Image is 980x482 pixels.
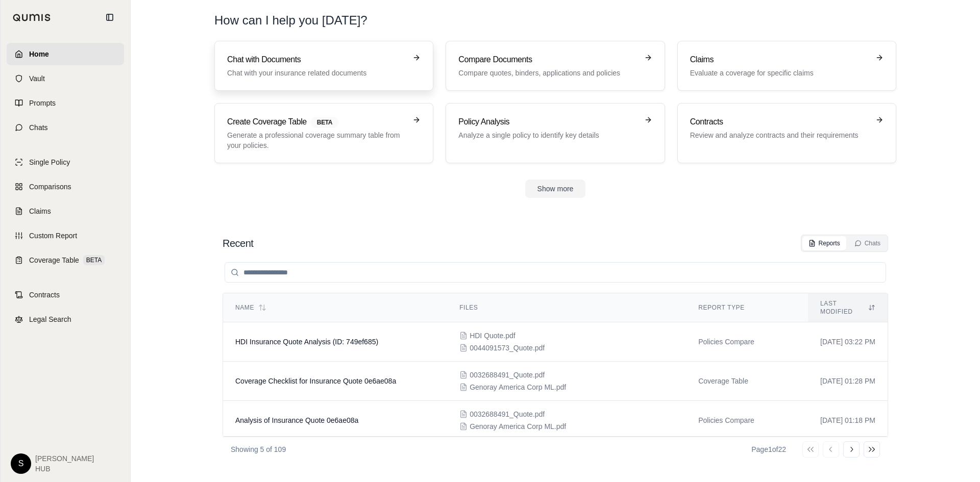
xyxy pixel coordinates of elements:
[235,377,396,385] span: Coverage Checklist for Insurance Quote 0e6ae08a
[11,453,31,474] div: S
[35,453,94,464] span: [PERSON_NAME]
[227,68,406,78] p: Chat with your insurance related documents
[808,401,888,440] td: [DATE] 01:18 PM
[7,92,124,114] a: Prompts
[29,206,51,216] span: Claims
[470,421,566,432] span: Genoray America Corp ML.pdf
[7,249,124,271] a: Coverage TableBETA
[227,54,406,66] h3: Chat with Documents
[29,314,71,324] span: Legal Search
[231,444,286,454] p: Showing 5 of 109
[470,370,545,380] span: 0032688491_Quote.pdf
[29,182,71,192] span: Comparisons
[13,14,51,21] img: Qumis Logo
[7,116,124,139] a: Chats
[470,382,566,392] span: Genoray America Corp ML.pdf
[7,67,124,90] a: Vault
[458,68,638,78] p: Compare quotes, binders, applications and policies
[29,49,49,59] span: Home
[311,117,338,128] span: BETA
[458,130,638,140] p: Analyze a single policy to identify key details
[7,284,124,306] a: Contracts
[690,54,869,66] h3: Claims
[686,401,808,440] td: Policies Compare
[29,290,60,300] span: Contracts
[808,322,888,362] td: [DATE] 03:22 PM
[29,231,77,241] span: Custom Report
[102,9,118,26] button: Collapse sidebar
[227,130,406,150] p: Generate a professional coverage summary table from your policies.
[820,299,875,316] div: Last modified
[83,255,105,265] span: BETA
[29,157,70,167] span: Single Policy
[214,103,433,163] a: Create Coverage TableBETAGenerate a professional coverage summary table from your policies.
[29,122,48,133] span: Chats
[470,409,545,419] span: 0032688491_Quote.pdf
[235,338,378,346] span: HDI Insurance Quote Analysis (ID: 749ef685)
[525,180,586,198] button: Show more
[686,293,808,322] th: Report Type
[446,103,665,163] a: Policy AnalysisAnalyze a single policy to identify key details
[458,54,638,66] h3: Compare Documents
[35,464,94,474] span: HUB
[214,12,367,29] h1: How can I help you [DATE]?
[848,236,887,250] button: Chats
[686,322,808,362] td: Policies Compare
[223,236,253,250] h2: Recent
[470,331,516,341] span: HDI Quote.pdf
[7,151,124,173] a: Single Policy
[690,68,869,78] p: Evaluate a coverage for specific claims
[854,239,880,247] div: Chats
[690,116,869,128] h3: Contracts
[677,41,896,91] a: ClaimsEvaluate a coverage for specific claims
[7,200,124,222] a: Claims
[808,239,840,247] div: Reports
[235,303,435,312] div: Name
[214,41,433,91] a: Chat with DocumentsChat with your insurance related documents
[227,116,406,128] h3: Create Coverage Table
[29,98,56,108] span: Prompts
[458,116,638,128] h3: Policy Analysis
[235,416,358,424] span: Analysis of Insurance Quote 0e6ae08a
[29,255,79,265] span: Coverage Table
[446,41,665,91] a: Compare DocumentsCompare quotes, binders, applications and policies
[7,308,124,331] a: Legal Search
[686,362,808,401] td: Coverage Table
[802,236,846,250] button: Reports
[690,130,869,140] p: Review and analyze contracts and their requirements
[751,444,786,454] div: Page 1 of 22
[29,73,45,84] span: Vault
[677,103,896,163] a: ContractsReview and analyze contracts and their requirements
[7,43,124,65] a: Home
[7,224,124,247] a: Custom Report
[447,293,686,322] th: Files
[808,362,888,401] td: [DATE] 01:28 PM
[470,343,545,353] span: 0044091573_Quote.pdf
[7,175,124,198] a: Comparisons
